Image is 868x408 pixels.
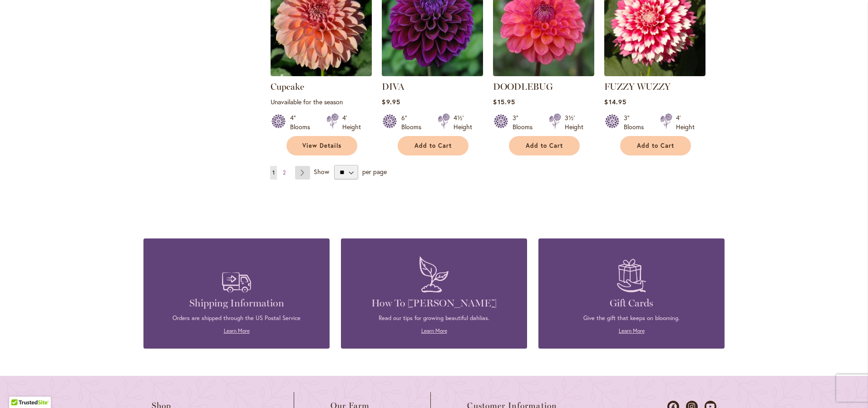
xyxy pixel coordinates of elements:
span: 2 [283,169,286,176]
a: Learn More [421,327,447,334]
a: Learn More [619,327,645,334]
div: 3" Blooms [513,113,538,131]
a: Cupcake [271,69,372,78]
div: 6" Blooms [401,113,427,131]
span: Add to Cart [637,142,674,150]
div: 4' Height [342,113,361,131]
p: Orders are shipped through the US Postal Service [157,314,316,322]
button: Add to Cart [509,136,580,155]
span: 1 [272,169,275,176]
h4: Shipping Information [157,297,316,310]
p: Read our tips for growing beautiful dahlias. [355,314,513,322]
span: $15.95 [493,97,515,106]
a: FUZZY WUZZY [604,81,671,92]
a: Cupcake [271,81,304,92]
a: DOODLEBUG [493,81,553,92]
h4: How To [PERSON_NAME] [355,297,513,310]
iframe: Launch Accessibility Center [7,376,32,401]
a: DOODLEBUG [493,69,594,78]
a: 2 [281,166,288,180]
div: 3" Blooms [624,113,649,131]
a: DIVA [382,81,404,92]
a: Learn More [224,327,250,334]
span: View Details [302,142,341,150]
span: per page [362,167,387,176]
button: Add to Cart [398,136,469,155]
span: $14.95 [604,97,626,106]
a: Diva [382,69,483,78]
span: Add to Cart [526,142,563,150]
span: $9.95 [382,97,400,106]
div: 4' Height [676,113,695,131]
div: 4½' Height [454,113,472,131]
button: Add to Cart [620,136,691,155]
div: 4" Blooms [290,113,316,131]
p: Give the gift that keeps on blooming. [552,314,711,322]
a: View Details [286,136,357,155]
span: Show [314,167,329,176]
h4: Gift Cards [552,297,711,310]
a: FUZZY WUZZY [604,69,705,78]
p: Unavailable for the season [271,97,372,106]
span: Add to Cart [414,142,452,150]
div: 3½' Height [565,113,583,131]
